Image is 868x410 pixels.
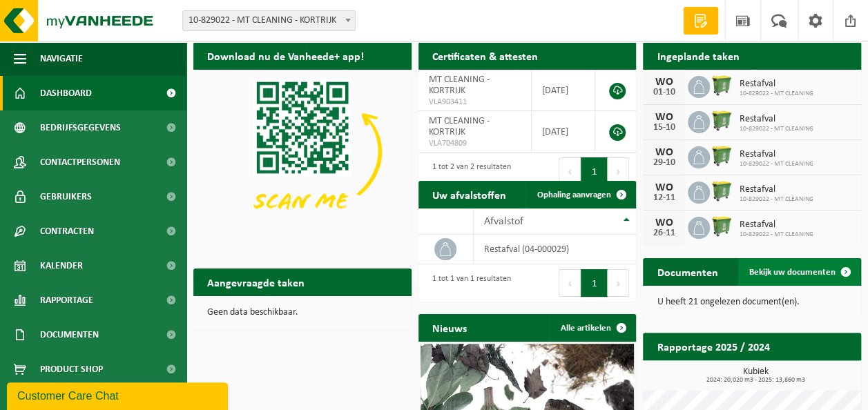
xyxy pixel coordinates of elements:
[650,88,677,97] div: 01-10
[608,269,629,297] button: Next
[710,74,733,97] img: WB-0770-HPE-GN-51
[559,157,581,185] button: Previous
[40,76,92,110] span: Dashboard
[474,235,636,264] td: restafval (04-000029)
[183,11,355,30] span: 10-829022 - MT CLEANING - KORTRIJK
[532,111,595,153] td: [DATE]
[429,116,490,137] span: MT CLEANING - KORTRIJK
[581,269,608,297] button: 1
[7,380,231,410] iframe: chat widget
[710,144,733,168] img: WB-0770-HPE-GN-51
[650,193,677,203] div: 12-11
[182,10,356,31] span: 10-829022 - MT CLEANING - KORTRIJK
[739,79,813,90] span: Restafval
[650,228,677,238] div: 26-11
[484,216,523,227] span: Afvalstof
[40,110,121,145] span: Bedrijfsgegevens
[739,195,813,204] span: 10-829022 - MT CLEANING
[193,70,412,233] img: Download de VHEPlus App
[758,360,860,387] a: Bekijk rapportage
[710,109,733,133] img: WB-0770-HPE-GN-51
[429,97,521,108] span: VLA903411
[739,231,813,239] span: 10-829022 - MT CLEANING
[739,114,813,125] span: Restafval
[739,90,813,98] span: 10-829022 - MT CLEANING
[425,156,511,186] div: 1 tot 2 van 2 resultaten
[710,215,733,238] img: WB-0770-HPE-GN-51
[549,314,635,342] a: Alle artikelen
[40,41,83,76] span: Navigatie
[739,160,813,168] span: 10-829022 - MT CLEANING
[429,75,490,96] span: MT CLEANING - KORTRIJK
[193,42,378,69] h2: Download nu de Vanheede+ app!
[40,318,99,352] span: Documenten
[739,219,813,231] span: Restafval
[207,308,398,318] p: Geen data beschikbaar.
[425,268,511,298] div: 1 tot 1 van 1 resultaten
[40,145,120,179] span: Contactpersonen
[650,147,677,158] div: WO
[710,179,733,203] img: WB-0770-HPE-GN-51
[650,377,861,384] span: 2024: 20,020 m3 - 2025: 13,860 m3
[40,248,83,283] span: Kalender
[559,269,581,297] button: Previous
[739,184,813,195] span: Restafval
[418,181,520,208] h2: Uw afvalstoffen
[40,352,103,387] span: Product Shop
[429,138,521,149] span: VLA704809
[643,258,731,285] h2: Documenten
[418,42,552,69] h2: Certificaten & attesten
[749,268,836,277] span: Bekijk uw documenten
[650,217,677,228] div: WO
[650,182,677,193] div: WO
[650,367,861,384] h3: Kubiek
[657,297,847,307] p: U heeft 21 ongelezen document(en).
[193,269,318,295] h2: Aangevraagde taken
[40,283,93,318] span: Rapportage
[40,179,92,214] span: Gebruikers
[537,191,610,199] span: Ophaling aanvragen
[643,333,783,360] h2: Rapportage 2025 / 2024
[650,112,677,123] div: WO
[40,214,94,248] span: Contracten
[650,77,677,88] div: WO
[739,149,813,160] span: Restafval
[650,158,677,168] div: 29-10
[525,181,635,208] a: Ophaling aanvragen
[532,70,595,111] td: [DATE]
[650,123,677,133] div: 15-10
[739,125,813,133] span: 10-829022 - MT CLEANING
[581,157,608,185] button: 1
[608,157,629,185] button: Next
[738,258,860,286] a: Bekijk uw documenten
[418,314,481,341] h2: Nieuws
[643,42,753,69] h2: Ingeplande taken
